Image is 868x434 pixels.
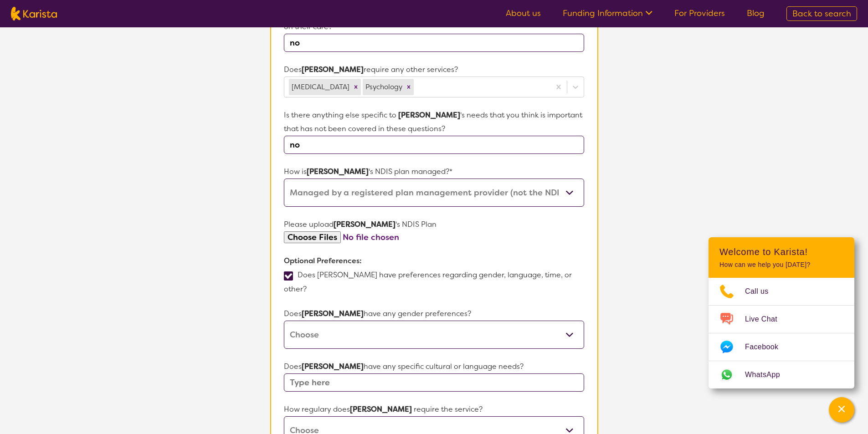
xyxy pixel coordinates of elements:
span: WhatsApp [745,368,791,382]
a: Web link opens in a new tab. [709,361,854,388]
ul: Choose channel [709,278,854,388]
input: Please briefly explain [284,34,584,52]
p: Is there anything else specific to 's needs that you think is important that has not been covered... [284,108,584,136]
span: Back to search [792,8,851,19]
p: How regulary does require the service? [284,403,584,416]
strong: [PERSON_NAME] [302,309,364,318]
a: Back to search [786,6,857,21]
img: Karista logo [11,7,57,20]
strong: [PERSON_NAME] [350,404,412,414]
strong: [PERSON_NAME] [398,110,460,120]
span: Facebook [745,340,789,354]
div: Remove Psychology [404,79,414,95]
strong: [PERSON_NAME] [307,167,369,176]
div: Psychology [363,79,404,95]
div: Remove Speech therapy [351,79,361,95]
a: About us [506,8,541,19]
span: Call us [745,285,780,298]
div: [MEDICAL_DATA] [289,79,351,95]
p: How can we help you [DATE]? [719,261,843,269]
p: How is 's NDIS plan managed?* [284,165,584,179]
p: Please upload 's NDIS Plan [284,218,584,231]
h2: Welcome to Karista! [719,246,843,257]
b: Optional Preferences: [284,256,362,266]
a: For Providers [674,8,725,19]
a: Funding Information [563,8,652,19]
p: Does require any other services? [284,63,584,77]
label: Does [PERSON_NAME] have preferences regarding gender, language, time, or other? [284,270,572,294]
span: Live Chat [745,312,788,326]
button: Channel Menu [829,397,854,423]
input: Type you answer here [284,136,584,154]
a: Blog [747,8,765,19]
strong: [PERSON_NAME] [302,65,364,74]
strong: [PERSON_NAME] [302,362,364,371]
div: Channel Menu [709,237,854,388]
strong: [PERSON_NAME] [334,220,395,229]
p: Does have any gender preferences? [284,307,584,321]
input: Type here [284,373,584,392]
p: Does have any specific cultural or language needs? [284,360,584,373]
